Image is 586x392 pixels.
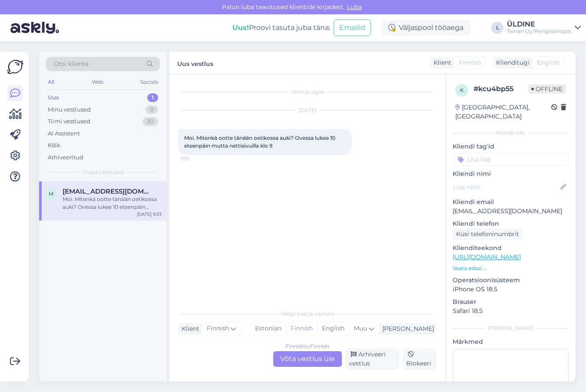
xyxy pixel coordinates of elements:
div: [DATE] [178,106,437,114]
span: Maiju.kallio02@hotmai.com [63,188,153,195]
span: Moi. Mitenkä ootte tänään oetikossa auki? Ovessa lukee 10 eteenpäin mutta nettisivuilla klo 9 [184,135,337,149]
div: 1 [147,93,158,102]
div: Vestlus algas [178,88,437,96]
div: Estonian [251,322,286,335]
div: Klienditugi [493,58,530,67]
span: Uued vestlused [83,168,123,176]
span: Finnish [459,58,481,67]
div: [GEOGRAPHIC_DATA], [GEOGRAPHIC_DATA] [455,103,551,121]
p: Operatsioonisüsteem [453,276,569,285]
div: Arhiveeri vestlus [345,349,400,369]
div: [PERSON_NAME] [379,324,434,333]
span: Luba [344,3,364,11]
p: Klienditeekond [453,244,569,253]
div: All [46,76,56,88]
a: [URL][DOMAIN_NAME] [453,253,521,261]
div: Finnish to Finnish [285,343,329,350]
div: Kliendi info [453,129,569,137]
div: ÜLDINE [507,21,571,28]
div: 20 [142,117,158,126]
span: M [49,191,53,197]
div: Uus [48,93,59,102]
span: Muu [354,324,367,332]
span: Offline [528,84,566,94]
p: Kliendi telefon [453,219,569,228]
div: Proovi tasuta juba täna: [232,23,330,33]
p: Kliendi tag'id [453,142,569,151]
div: English [317,322,349,335]
p: Vaata edasi ... [453,264,569,272]
span: 9:33 [181,155,213,162]
div: Socials [139,76,160,88]
div: Kõik [48,141,60,150]
div: Võta vestlus üle [273,351,342,367]
div: Moi. Mitenkä ootte tänään oetikossa auki? Ovessa lukee 10 eteenpäin mutta nettisivuilla klo 9 [63,195,162,211]
div: Minu vestlused [48,105,91,114]
label: Uus vestlus [177,57,213,69]
div: Tiimi vestlused [48,117,90,126]
div: Teinari Oy/Rengaskirppis [507,28,571,35]
div: [PERSON_NAME] [453,324,569,332]
div: Finnish [286,322,317,335]
div: Klient [178,324,199,333]
b: Uus! [232,23,249,32]
span: English [537,58,560,67]
div: [DATE] 9:33 [137,211,162,217]
p: [EMAIL_ADDRESS][DOMAIN_NAME] [453,207,569,216]
div: L [491,22,503,34]
span: Finnish [207,324,229,333]
input: Lisa tag [453,153,569,166]
a: ÜLDINETeinari Oy/Rengaskirppis [507,21,581,35]
div: Blokeeri [403,349,437,369]
span: k [460,87,464,93]
div: Arhiveeritud [48,153,83,162]
div: 0 [146,105,158,114]
div: AI Assistent [48,129,80,138]
img: Askly Logo [7,59,23,75]
div: Valige keel ja vastake [178,310,437,318]
span: Otsi kliente [54,59,89,69]
p: Brauser [453,297,569,306]
button: Emailid [334,20,371,36]
p: iPhone OS 18.5 [453,285,569,294]
div: # kcu4bp55 [473,84,528,94]
p: Kliendi email [453,198,569,207]
div: Klient [430,58,451,67]
p: Märkmed [453,337,569,346]
div: Web [90,76,105,88]
div: Väljaspool tööaega [381,20,470,36]
p: Kliendi nimi [453,169,569,178]
div: Küsi telefoninumbrit [453,228,523,240]
input: Lisa nimi [453,182,559,192]
p: Safari 18.5 [453,306,569,316]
